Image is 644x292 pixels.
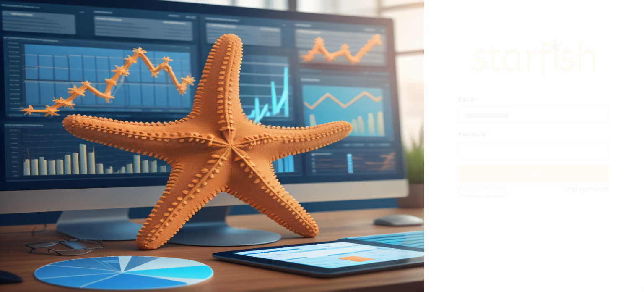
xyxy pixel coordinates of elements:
[458,165,609,182] button: Login
[458,131,604,138] label: Password
[458,185,534,193] p: Not registered yet?
[471,32,597,85] img: Logo.42cb71d561138c82c4ab.png
[458,96,604,104] label: Email
[458,193,534,200] a: Create an Account!
[563,185,609,200] a: Forgot password?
